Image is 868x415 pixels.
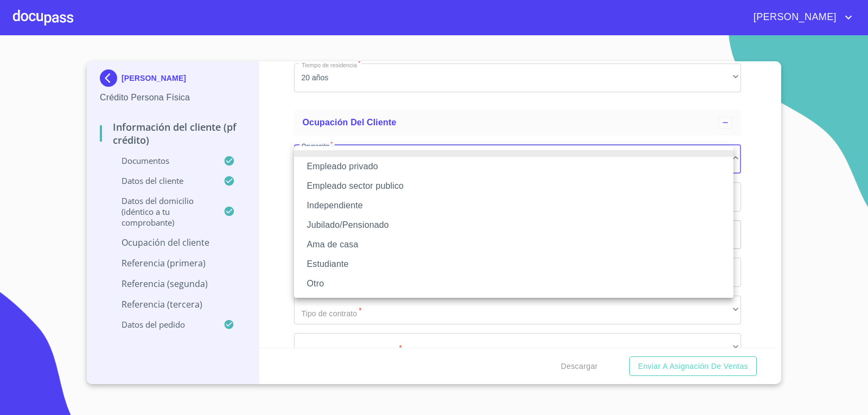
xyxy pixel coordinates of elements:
li: Independiente [294,196,733,215]
li: Otro [294,274,733,293]
li: Jubilado/Pensionado [294,215,733,235]
li: Ama de casa [294,235,733,254]
li: Empleado privado [294,157,733,176]
li: Estudiante [294,254,733,274]
li: Empleado sector publico [294,176,733,196]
